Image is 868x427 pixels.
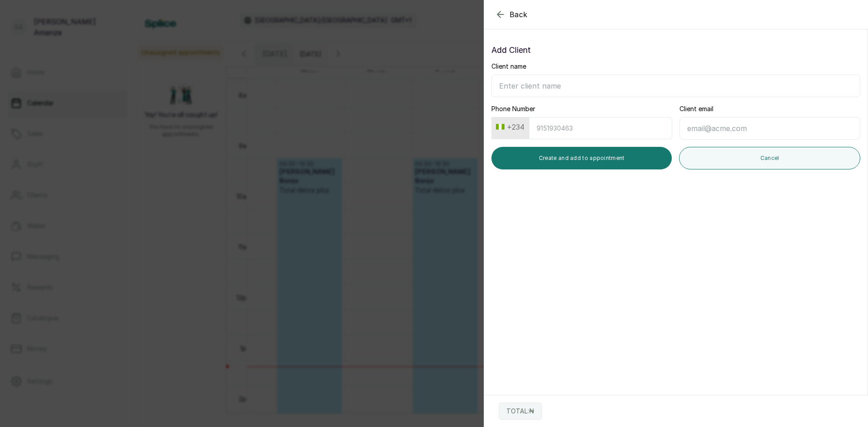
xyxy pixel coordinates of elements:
button: Create and add to appointment [491,147,672,169]
button: +234 [492,120,528,134]
label: Phone Number [491,104,535,113]
input: email@acme.com [679,117,860,140]
p: TOTAL: ₦ [506,407,534,416]
button: Back [495,9,528,20]
label: Client email [679,104,713,113]
label: Client name [491,62,526,71]
p: Add Client [491,44,860,56]
input: Enter client name [491,75,860,97]
span: Back [509,9,528,20]
input: 9151930463 [529,117,672,139]
button: Cancel [679,147,860,169]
